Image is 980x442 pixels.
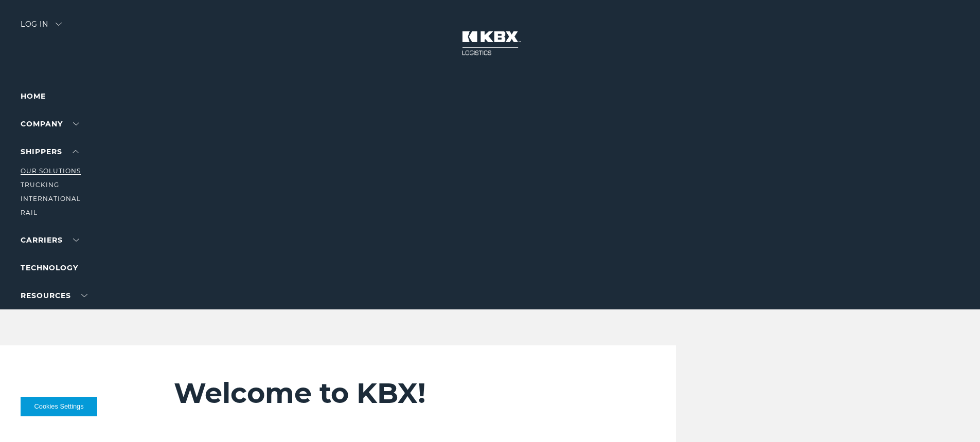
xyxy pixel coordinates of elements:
a: SHIPPERS [21,147,79,156]
img: kbx logo [452,21,529,66]
a: RESOURCES [21,291,87,300]
a: Carriers [21,235,79,245]
img: arrow [56,23,62,26]
a: RAIL [21,209,38,216]
button: Cookies Settings [21,397,97,416]
a: Trucking [21,181,59,189]
div: Log in [21,21,62,35]
a: Home [21,91,46,101]
h2: Welcome to KBX! [174,376,615,410]
a: Company [21,119,79,128]
a: Technology [21,263,78,272]
a: International [21,195,81,202]
a: Our Solutions [21,167,81,175]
